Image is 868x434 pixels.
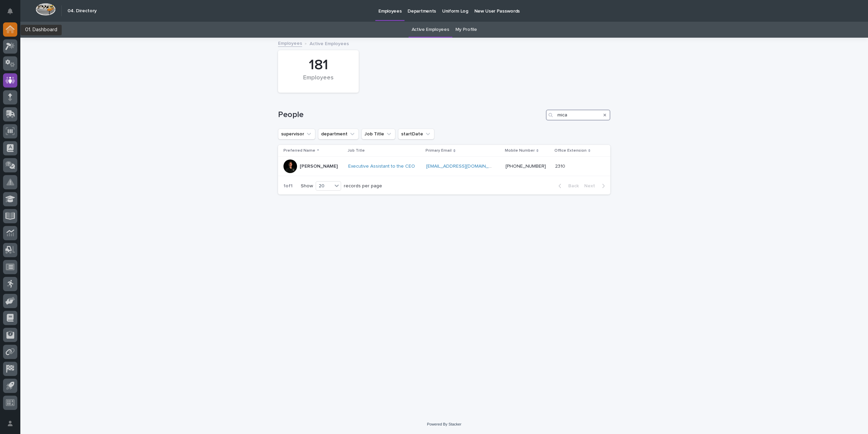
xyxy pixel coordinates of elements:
[301,183,313,189] p: Show
[546,110,610,120] input: Search
[278,110,543,120] h1: People
[283,147,315,154] p: Preferred Name
[553,183,581,189] button: Back
[564,184,579,188] span: Back
[278,129,315,139] button: supervisor
[344,183,382,189] p: records per page
[584,184,599,188] span: Next
[361,129,395,139] button: Job Title
[316,183,332,190] div: 20
[310,39,349,47] p: Active Employees
[278,178,298,194] p: 1 of 1
[348,147,365,154] p: Job Title
[398,129,434,139] button: startDate
[505,147,535,154] p: Mobile Number
[8,8,17,19] div: Notifications
[290,57,347,74] div: 181
[554,147,587,154] p: Office Extension
[506,164,546,169] a: [PHONE_NUMBER]
[555,162,567,169] p: 2310
[67,8,97,14] h2: 04. Directory
[318,129,359,139] button: department
[581,183,610,189] button: Next
[455,22,477,38] a: My Profile
[278,39,302,47] a: Employees
[427,422,461,426] a: Powered By Stacker
[3,4,17,18] button: Notifications
[36,3,56,16] img: Workspace Logo
[412,22,449,38] a: Active Employees
[290,74,347,89] div: Employees
[426,147,452,154] p: Primary Email
[278,157,610,176] tr: [PERSON_NAME]Executive Assistant to the CEO [EMAIL_ADDRESS][DOMAIN_NAME] [PHONE_NUMBER]23102310
[348,164,415,169] a: Executive Assistant to the CEO
[300,164,338,169] p: [PERSON_NAME]
[426,164,503,169] a: [EMAIL_ADDRESS][DOMAIN_NAME]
